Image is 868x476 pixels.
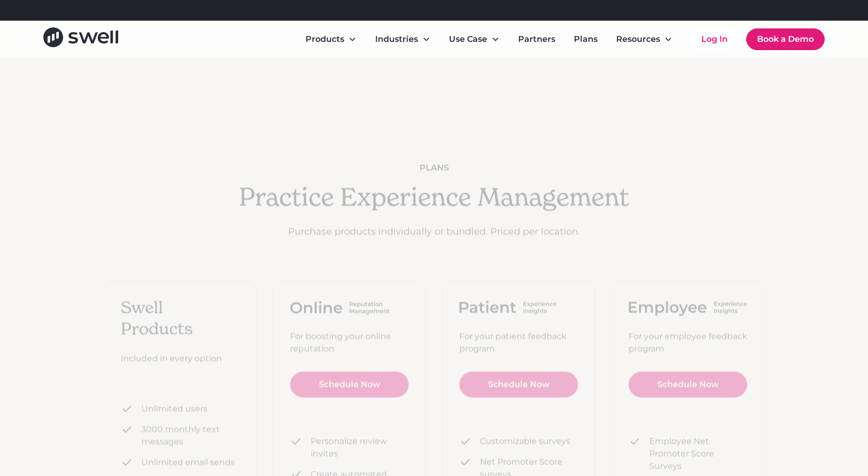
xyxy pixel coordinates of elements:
div: Resources [608,29,681,50]
div: Personalize review invites [311,435,409,460]
div: For your employee feedback program [629,330,747,355]
div: Customizable surveys [480,435,570,448]
div: For your patient feedback program [459,330,578,355]
div: Included in every option [121,352,239,365]
a: home [43,27,118,51]
div: Use Case [449,33,487,45]
div: Swell Products [121,297,239,340]
div: Industries [367,29,439,50]
a: Book a Demo [746,28,825,50]
p: Purchase products individually or bundled. Priced per location. [239,225,629,239]
a: Log In [691,29,738,50]
div: 3000 monthly text messages [141,423,239,448]
div: Products [297,29,365,50]
div: For boosting your online reputation [290,330,409,355]
a: Schedule Now [459,372,578,397]
div: plans [239,162,629,174]
a: Plans [566,29,606,50]
a: Schedule Now [290,372,409,397]
div: Products [306,33,344,45]
div: Unlimited email sends [141,456,235,469]
div: Industries [375,33,418,45]
a: Schedule Now [629,371,747,397]
div: Resources [616,33,660,45]
a: Partners [510,29,564,50]
div: Unlimited users [141,403,207,415]
div: Use Case [441,29,508,50]
h2: Practice Experience Management [239,182,629,212]
div: Employee Net Promoter Score Surveys [649,435,747,472]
